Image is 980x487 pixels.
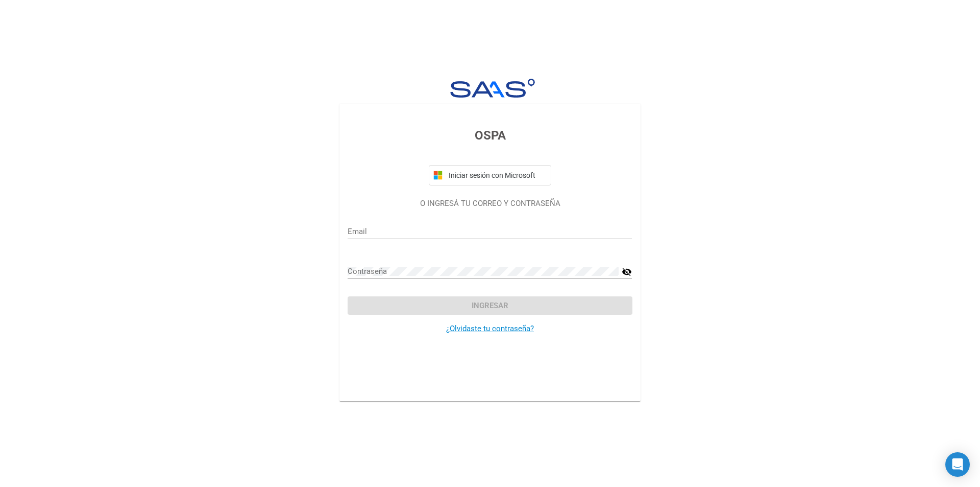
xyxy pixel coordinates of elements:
a: ¿Olvidaste tu contraseña? [446,324,534,333]
button: Iniciar sesión con Microsoft [429,165,551,185]
p: O INGRESÁ TU CORREO Y CONTRASEÑA [348,198,632,210]
span: Ingresar [472,301,508,310]
div: Open Intercom Messenger [945,452,970,477]
span: Iniciar sesión con Microsoft [447,171,547,179]
h3: OSPA [348,126,632,145]
button: Ingresar [348,296,632,315]
mat-icon: visibility_off [622,266,632,278]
